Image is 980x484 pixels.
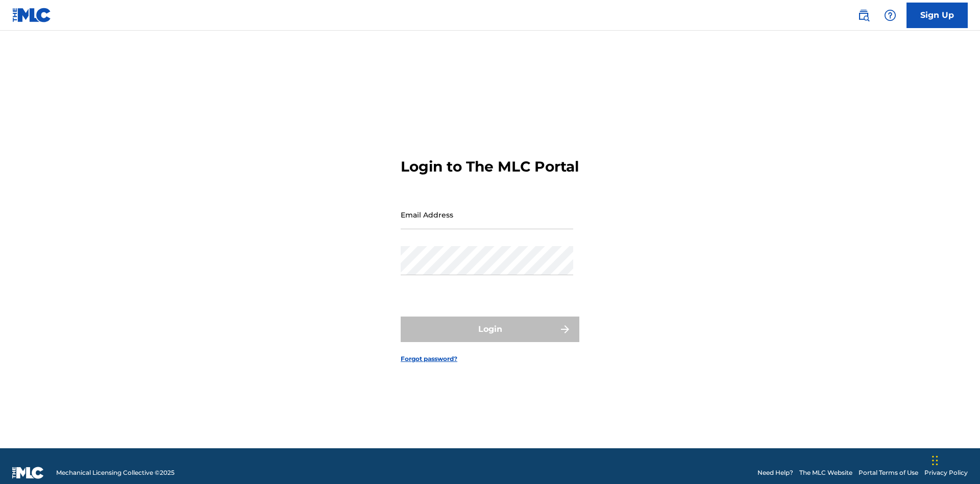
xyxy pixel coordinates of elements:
a: Portal Terms of Use [859,468,918,477]
span: Mechanical Licensing Collective © 2025 [56,468,175,477]
a: The MLC Website [799,468,852,477]
div: Help [880,5,900,26]
a: Need Help? [757,468,793,477]
a: Privacy Policy [924,468,968,477]
iframe: Chat Widget [929,435,980,484]
img: MLC Logo [12,8,52,22]
h3: Login to The MLC Portal [401,158,579,176]
a: Public Search [853,5,874,26]
a: Sign Up [906,3,968,28]
img: search [857,9,870,21]
a: Forgot password? [401,354,457,364]
div: Drag [932,445,938,476]
img: help [884,9,896,21]
img: logo [12,467,44,479]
